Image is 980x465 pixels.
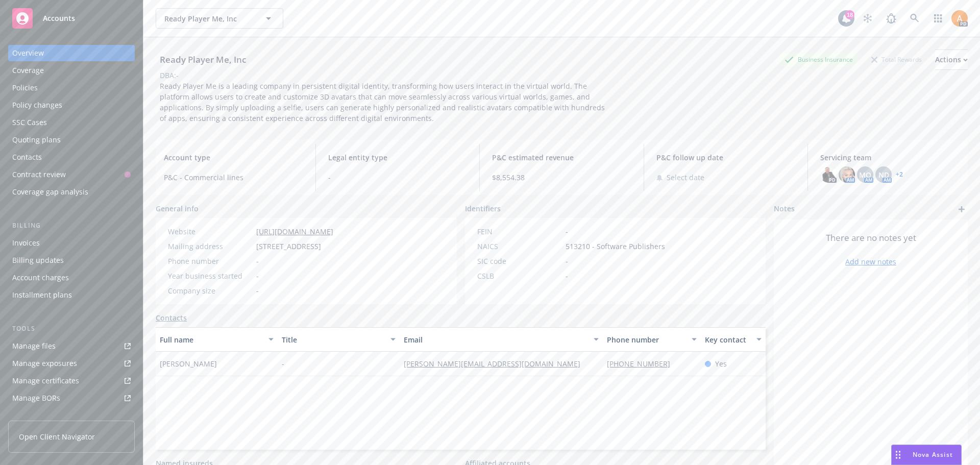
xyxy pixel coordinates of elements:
[12,270,69,286] div: Account charges
[896,172,903,178] a: +2
[12,390,60,406] div: Manage BORs
[328,172,468,183] span: -
[8,390,135,406] a: Manage BORs
[168,256,252,266] div: Phone number
[607,334,685,345] div: Phone number
[492,172,631,183] span: $8,554.38
[160,334,262,345] div: Full name
[892,445,904,464] div: Drag to move
[256,227,333,236] a: [URL][DOMAIN_NAME]
[12,338,56,354] div: Manage files
[12,80,38,96] div: Policies
[656,152,796,163] span: P&C follow up date
[156,312,187,323] a: Contacts
[256,271,259,281] span: -
[857,8,878,29] a: Stop snowing
[774,203,795,215] span: Notes
[839,166,855,183] img: photo
[928,8,948,29] a: Switch app
[168,285,252,296] div: Company size
[12,45,44,61] div: Overview
[607,359,678,369] a: [PHONE_NUMBER]
[12,355,77,372] div: Manage exposures
[168,226,252,237] div: Website
[12,166,66,183] div: Contract review
[8,407,135,424] a: Summary of insurance
[878,169,889,180] span: ND
[866,53,927,66] div: Total Rewards
[955,203,968,215] a: add
[164,172,303,183] span: P&C - Commercial lines
[156,327,278,352] button: Full name
[566,271,568,281] span: -
[566,241,665,252] span: 513210 - Software Publishers
[779,53,858,66] div: Business Insurance
[715,358,727,369] span: Yes
[8,235,135,251] a: Invoices
[904,8,925,29] a: Search
[891,445,962,465] button: Nova Assist
[8,149,135,165] a: Contacts
[8,166,135,183] a: Contract review
[328,152,468,163] span: Legal entity type
[8,132,135,148] a: Quoting plans
[477,256,561,266] div: SIC code
[404,334,587,345] div: Email
[168,241,252,252] div: Mailing address
[160,358,217,369] span: [PERSON_NAME]
[156,53,250,66] div: Ready Player Me, Inc
[845,10,854,19] div: 18
[404,359,589,369] a: [PERSON_NAME][EMAIL_ADDRESS][DOMAIN_NAME]
[8,270,135,286] a: Account charges
[566,226,568,237] span: -
[282,334,384,345] div: Title
[8,45,135,61] a: Overview
[256,241,321,252] span: [STREET_ADDRESS]
[935,50,968,69] div: Actions
[935,50,968,70] button: Actions
[12,132,61,148] div: Quoting plans
[701,327,766,352] button: Key contact
[826,232,916,244] span: There are no notes yet
[400,327,603,352] button: Email
[12,184,88,200] div: Coverage gap analysis
[8,355,135,372] a: Manage exposures
[8,97,135,113] a: Policy changes
[8,114,135,131] a: SSC Cases
[12,373,79,389] div: Manage certificates
[913,450,953,459] span: Nova Assist
[160,70,179,81] div: DBA: -
[667,172,704,183] span: Select date
[164,152,303,163] span: Account type
[19,431,95,442] span: Open Client Navigator
[820,166,837,183] img: photo
[8,221,135,231] div: Billing
[12,97,62,113] div: Policy changes
[845,256,896,267] a: Add new notes
[8,4,135,33] a: Accounts
[256,256,259,266] span: -
[8,80,135,96] a: Policies
[951,10,968,27] img: photo
[477,226,561,237] div: FEIN
[8,373,135,389] a: Manage certificates
[12,149,42,165] div: Contacts
[282,358,284,369] span: -
[12,235,40,251] div: Invoices
[12,62,44,79] div: Coverage
[820,152,960,163] span: Servicing team
[12,252,64,268] div: Billing updates
[492,152,631,163] span: P&C estimated revenue
[164,13,253,24] span: Ready Player Me, Inc
[12,114,47,131] div: SSC Cases
[8,324,135,334] div: Tools
[8,338,135,354] a: Manage files
[8,62,135,79] a: Coverage
[160,81,607,123] span: Ready Player Me is a leading company in persistent digital identity, transforming how users inter...
[8,252,135,268] a: Billing updates
[881,8,901,29] a: Report a Bug
[278,327,400,352] button: Title
[477,241,561,252] div: NAICS
[603,327,700,352] button: Phone number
